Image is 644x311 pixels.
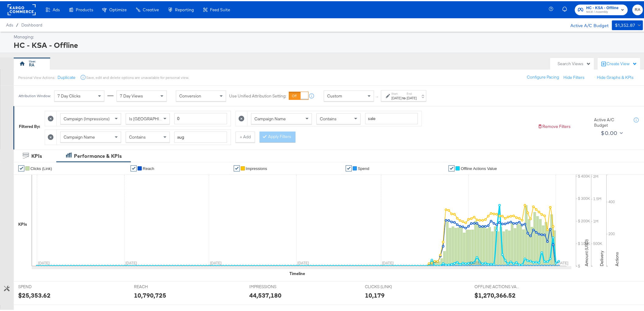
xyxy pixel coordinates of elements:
div: KPIs [31,151,42,158]
span: Conversion [179,92,201,97]
span: Reach [143,165,154,170]
div: Create View [607,60,637,66]
span: Ads [6,21,13,26]
div: Personal View Actions: [18,74,55,79]
div: Save, edit and delete options are unavailable for personal view. [86,74,189,79]
div: Performance & KPIs [74,151,122,158]
div: $0.00 [601,127,618,136]
label: Start: [392,90,402,94]
div: Filtered By: [19,122,40,128]
span: REACH [134,283,180,288]
div: Managing: [14,33,642,39]
span: Feed Suite [210,6,230,11]
span: OFFLINE ACTIONS VALUE [474,283,520,288]
span: NICE / Assembly [586,9,619,13]
button: HC - KSA - OfflineNICE / Assembly [575,3,628,14]
span: Campaign Name [64,133,95,139]
text: Amount (USD) [584,238,590,265]
span: RA [635,5,641,12]
div: 10,790,725 [134,290,166,299]
span: SPEND [18,283,64,288]
div: $25,353.62 [18,290,51,299]
button: $0.00 [599,127,625,137]
span: Campaign (Impressions) [64,115,110,120]
span: Contains [320,115,337,120]
span: ↑ [375,95,380,97]
text: Delivery [599,249,605,265]
button: Remove Filters [538,122,571,128]
span: IMPRESSIONS [250,283,295,288]
div: 10,179 [365,290,385,299]
span: 7 Day Clicks [58,92,81,97]
div: [DATE] [392,94,402,99]
input: Enter a search term [174,130,227,142]
span: Is [GEOGRAPHIC_DATA] [129,115,176,120]
span: Reporting [175,6,194,11]
div: Timeline [289,270,305,275]
input: Enter a number [174,112,227,123]
button: + Add [236,130,255,141]
div: $1,352.87 [615,20,636,28]
span: Offline Actions Value [461,165,497,170]
div: HC - KSA - Offline [14,39,642,49]
span: / [13,21,21,26]
span: Impressions [246,165,267,170]
a: ✔ [449,164,455,170]
div: Active A/C Budget [594,116,628,127]
span: 7 Day Views [120,92,143,97]
button: Duplicate [58,73,75,79]
div: $1,270,366.52 [474,290,516,299]
a: ✔ [131,164,137,170]
a: ✔ [18,164,24,170]
strong: to [402,94,407,99]
div: Active A/C Budget [564,19,609,28]
div: 44,537,180 [250,290,282,299]
span: Products [76,6,93,11]
div: Attribution Window: [18,93,51,97]
button: Configure Pacing [523,71,564,82]
label: End: [407,90,417,94]
button: Hide Filters [564,73,585,79]
button: RA [632,3,643,14]
div: [DATE] [407,94,417,99]
div: RA [29,61,35,67]
span: Optimize [109,6,127,11]
span: Clicks (Link) [30,165,52,170]
button: $1,352.87 [612,19,643,29]
span: Spend [358,165,369,170]
span: HC - KSA - Offline [586,4,619,10]
div: KPIs [18,220,27,226]
span: Creative [143,6,159,11]
a: ✔ [234,164,240,170]
text: Actions [614,251,620,265]
span: Ads [53,6,60,11]
div: Search Views [558,60,591,65]
input: Enter a search term [365,112,418,123]
a: Dashboard [21,21,42,26]
a: ✔ [346,164,352,170]
span: Campaign Name [254,115,286,120]
span: Contains [129,133,146,139]
button: Hide Graphs & KPIs [597,73,634,79]
label: Use Unified Attribution Setting: [229,92,286,98]
span: Custom [327,92,342,97]
span: CLICKS (LINK) [365,283,411,288]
